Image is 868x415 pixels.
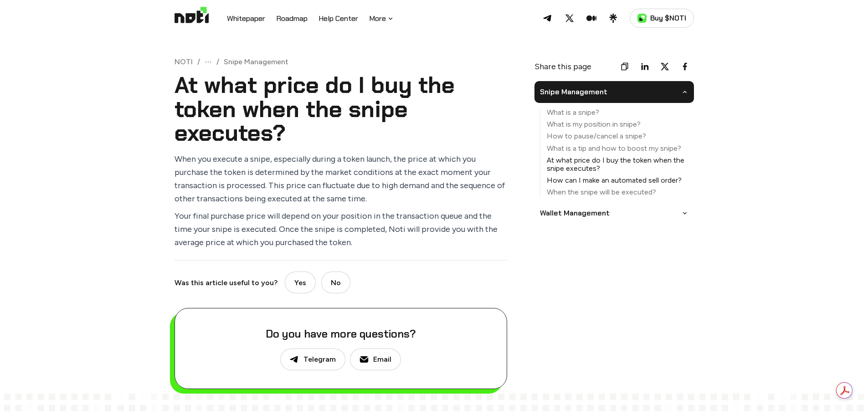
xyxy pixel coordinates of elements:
img: Logo [175,7,209,30]
button: Snipe Management [534,81,694,103]
button: Yes [285,272,316,293]
a: Roadmap [276,13,308,25]
nav: breadcrumb [175,57,507,66]
a: Telegram [280,348,345,370]
p: Your final purchase price will depend on your position in the transaction queue and the time your... [175,210,507,250]
li: / [216,57,219,66]
p: Was this article useful to you? [175,277,277,289]
a: NOTI [175,57,193,66]
a: How can I make an automated sell order? [540,176,694,184]
a: What is a snipe? [540,108,694,117]
a: Email [350,348,401,370]
a: Whitepaper [227,13,265,25]
p: When you execute a snipe, especially during a token launch, the price at which you purchase the t... [175,153,507,206]
a: Wallet Management [540,205,610,221]
h2: Do you have more questions? [266,327,416,341]
div: Snipe Management [534,103,694,200]
p: Share this page [534,60,591,73]
a: At what price do I buy the token when the snipe executes? [540,156,694,173]
a: How to pause/cancel a snipe? [540,132,694,140]
button: Wallet Management [534,202,694,224]
a: What is my position in snipe? [540,120,694,128]
a: Snipe Management [540,84,607,100]
a: What is a tip and how to boost my snipe? [540,144,694,153]
li: / [197,57,200,66]
a: Buy $NOTI [630,9,694,28]
h1: At what price do I buy the token when the snipe executes? [175,73,507,145]
a: When the snipe will be executed? [540,188,694,196]
p: Email [373,355,391,364]
button: No [321,272,350,293]
a: snipe management [224,57,288,66]
button: More [369,13,394,24]
a: Help Center [318,13,358,25]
